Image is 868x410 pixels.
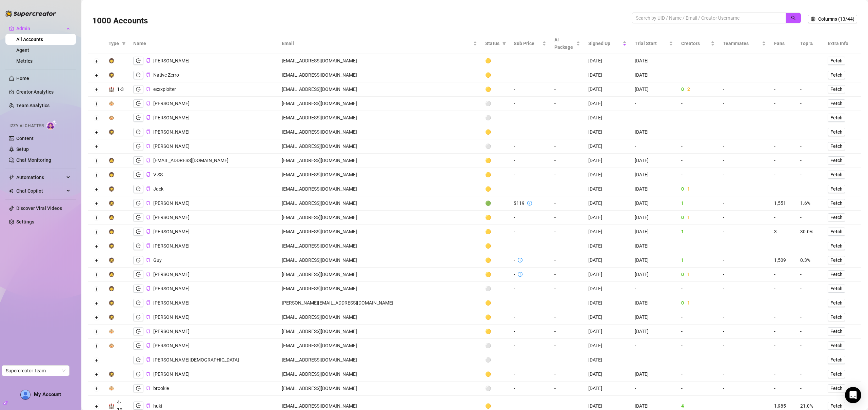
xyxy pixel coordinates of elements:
[723,40,761,47] span: Teammates
[485,40,499,47] span: Status
[9,175,14,180] span: thunderbolt
[146,329,151,333] span: copy
[146,58,151,63] button: Copy Account UID
[830,101,843,106] span: Fetch
[501,38,508,48] span: filter
[16,219,34,224] a: Settings
[687,86,690,92] span: 2
[845,387,861,403] div: Open Intercom Messenger
[828,327,845,335] button: Fetch
[146,201,151,206] button: Copy Account UID
[796,54,824,68] td: -
[830,72,843,78] span: Fetch
[146,243,151,248] span: copy
[136,158,141,163] span: logout
[94,73,99,78] button: Expand row
[796,33,824,54] th: Top %
[16,186,64,196] span: Chat Copilot
[94,158,99,164] button: Expand row
[818,16,854,22] span: Columns (13/44)
[133,171,143,179] button: logout
[16,37,43,42] a: All Accounts
[554,36,575,51] span: AI Package
[723,58,724,63] span: -
[146,300,151,305] span: copy
[146,187,151,191] span: copy
[485,72,491,78] span: 🟡
[510,54,550,68] td: -
[9,123,44,129] span: Izzy AI Chatter
[94,130,99,135] button: Expand row
[146,258,151,262] span: copy
[136,272,141,277] span: logout
[153,58,190,63] span: [PERSON_NAME]
[133,384,143,392] button: logout
[94,287,99,292] button: Expand row
[108,128,114,136] div: 🧔
[108,242,114,250] div: 🧔
[514,256,515,264] div: -
[108,40,119,47] span: Type
[133,370,143,378] button: logout
[828,57,845,65] button: Fetch
[16,86,71,97] a: Creator Analytics
[830,300,843,306] span: Fetch
[146,300,151,306] button: Copy Account UID
[133,327,143,335] button: logout
[136,343,141,348] span: logout
[133,402,143,410] button: logout
[16,172,64,183] span: Automations
[510,68,550,82] td: -
[828,242,845,250] button: Fetch
[133,228,143,236] button: logout
[108,256,114,264] div: 🧔
[133,85,143,93] button: logout
[16,47,29,53] a: Agent
[146,73,151,77] span: copy
[133,299,143,307] button: logout
[136,172,141,177] span: logout
[133,213,143,221] button: logout
[146,258,151,263] button: Copy Account UID
[108,157,114,164] div: 🧔
[153,101,190,106] span: [PERSON_NAME]
[146,158,151,162] span: copy
[108,385,114,392] div: 🐵
[136,286,141,291] span: logout
[770,97,796,111] td: -
[122,41,126,45] span: filter
[584,33,631,54] th: Signed Up
[502,41,506,45] span: filter
[94,215,99,221] button: Expand row
[514,199,525,207] div: $119
[136,329,141,334] span: logout
[136,73,141,77] span: logout
[828,199,845,207] button: Fetch
[94,244,99,249] button: Expand row
[811,17,815,21] span: setting
[146,144,151,149] button: Copy Account UID
[146,315,151,319] span: copy
[117,85,124,93] div: 1-3
[136,87,141,92] span: logout
[828,299,845,307] button: Fetch
[16,147,29,152] a: Setup
[828,85,845,93] button: Fetch
[770,33,796,54] th: Fans
[278,54,481,68] td: [EMAIL_ADDRESS][DOMAIN_NAME]
[146,243,151,249] button: Copy Account UID
[828,285,845,293] button: Fetch
[133,270,143,278] button: logout
[108,228,114,235] div: 🧔
[719,33,770,54] th: Teammates
[146,115,151,120] span: copy
[129,33,278,54] th: Name
[133,156,143,164] button: logout
[16,23,64,34] span: Admin
[94,344,99,349] button: Expand row
[146,58,151,63] span: copy
[94,101,99,107] button: Expand row
[830,272,843,277] span: Fetch
[133,57,143,65] button: logout
[631,54,677,68] td: [DATE]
